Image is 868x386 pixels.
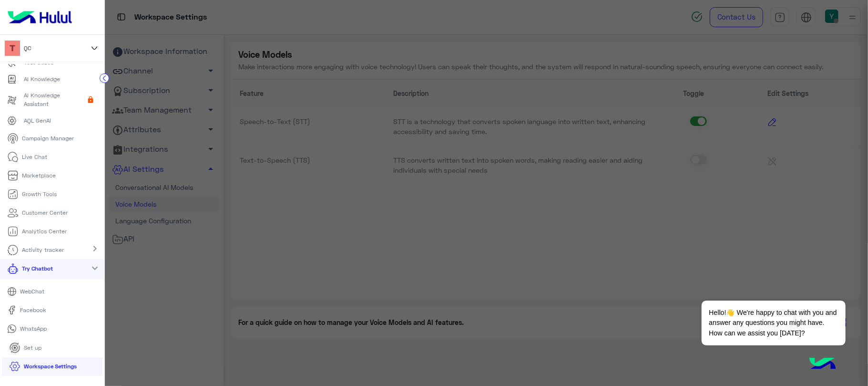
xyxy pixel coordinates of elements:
p: AQL GenAI [24,116,51,125]
p: Campaign Manager [22,134,74,143]
img: hulul-logo.png [806,348,839,381]
img: 197426356791770 [5,41,20,56]
span: Hello!👋 We're happy to chat with you and answer any questions you might have. How can we assist y... [702,301,845,345]
mat-icon: expand_more [89,262,101,274]
a: Set up [2,339,49,357]
p: Activity tracker [22,246,64,254]
p: Growth Tools [22,190,57,198]
p: AI Knowledge Assistant [24,91,84,108]
p: Marketplace [22,171,56,180]
span: QC [24,44,31,52]
a: Workspace Settings [2,357,84,376]
p: Analytics Center [22,227,67,236]
p: Try Chatbot [22,264,53,273]
img: Logo [4,7,76,27]
p: AI Knowledge [24,75,60,83]
p: Live Chat [22,153,48,161]
p: WhatsApp [17,324,51,333]
p: Facebook [17,306,50,314]
p: Customer Center [22,209,68,217]
mat-icon: chevron_right [89,243,101,254]
p: Workspace Settings [24,362,77,371]
p: WebChat [17,287,48,296]
p: Set up [24,344,41,352]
